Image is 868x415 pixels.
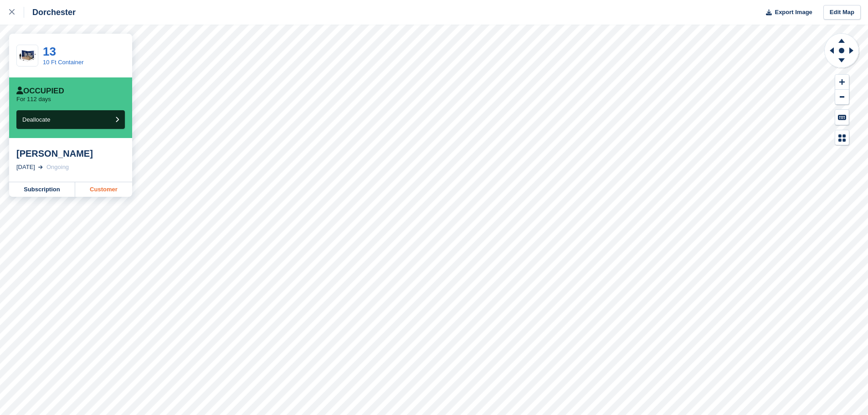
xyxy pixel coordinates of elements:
[16,96,51,103] p: For 112 days
[75,182,132,197] a: Customer
[38,165,43,169] img: arrow-right-light-icn-cde0832a797a2874e46488d9cf13f60e5c3a73dbe684e267c42b8395dfbc2abf.svg
[835,75,849,90] button: Zoom In
[43,59,84,66] a: 10 Ft Container
[43,45,56,58] a: 13
[24,7,76,18] div: Dorchester
[16,87,64,96] div: Occupied
[835,130,849,145] button: Map Legend
[22,116,50,123] span: Deallocate
[835,110,849,125] button: Keyboard Shortcuts
[775,8,812,17] span: Export Image
[46,163,69,172] div: Ongoing
[16,148,125,159] div: [PERSON_NAME]
[835,90,849,105] button: Zoom Out
[16,163,35,172] div: [DATE]
[17,48,38,64] img: 10-ft-container.jpg
[16,110,125,129] button: Deallocate
[823,5,861,20] a: Edit Map
[9,182,75,197] a: Subscription
[760,5,812,20] button: Export Image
